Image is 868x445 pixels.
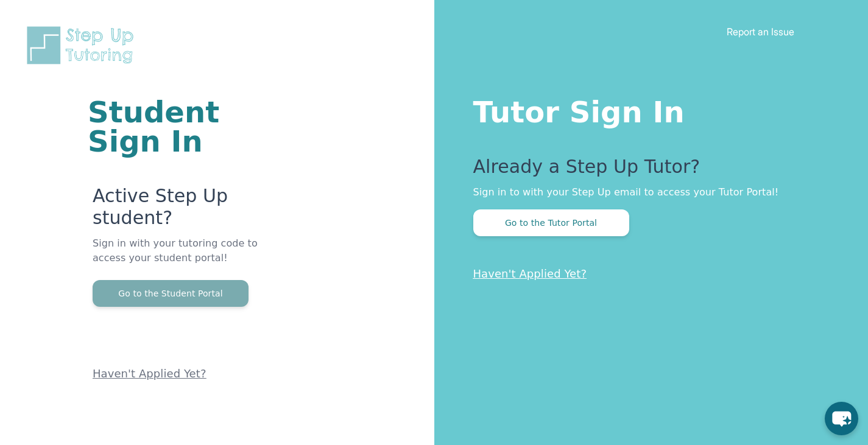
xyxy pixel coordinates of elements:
[93,185,288,236] p: Active Step Up student?
[93,287,249,299] a: Go to the Student Portal
[473,209,629,236] button: Go to the Tutor Portal
[727,26,794,38] a: Report an Issue
[473,185,820,200] p: Sign in to with your Step Up email to access your Tutor Portal!
[825,402,858,435] button: chat-button
[473,93,820,127] h1: Tutor Sign In
[473,156,820,185] p: Already a Step Up Tutor?
[473,267,587,280] a: Haven't Applied Yet?
[93,236,288,280] p: Sign in with your tutoring code to access your student portal!
[93,367,206,380] a: Haven't Applied Yet?
[88,97,288,156] h1: Student Sign In
[473,217,629,228] a: Go to the Tutor Portal
[93,280,249,307] button: Go to the Student Portal
[24,24,141,66] img: Step Up Tutoring horizontal logo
